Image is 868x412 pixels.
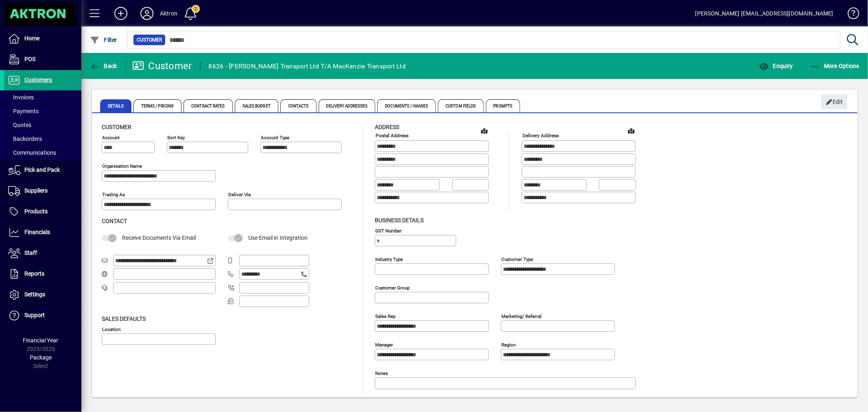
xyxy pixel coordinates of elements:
span: Sales defaults [102,316,146,322]
a: Backorders [4,132,81,146]
mat-label: Trading as [102,192,125,197]
mat-label: Manager [375,342,393,347]
span: Financial Year [23,337,59,344]
a: Support [4,305,81,326]
span: Documents / Images [377,99,436,112]
button: More Options [808,59,862,73]
mat-label: Marketing/ Referral [501,313,542,319]
a: Reports [4,264,81,284]
mat-label: Deliver via [228,192,251,197]
span: Home [24,35,39,42]
span: Products [24,208,48,215]
button: Back [88,59,119,73]
a: Staff [4,243,81,263]
span: Contact [102,218,127,224]
span: Enquiry [759,63,793,69]
span: Use Email in Integration [248,234,308,241]
mat-label: Customer type [501,256,533,262]
span: Backorders [8,136,42,142]
div: Customer [132,59,192,72]
a: Payments [4,104,81,118]
app-page-header-button: Back [81,59,126,73]
span: Filter [90,37,117,43]
span: Communications [8,149,56,156]
span: Customers [24,77,52,83]
mat-label: Customer group [375,285,410,290]
mat-label: Account [102,135,120,140]
span: Address [375,124,399,130]
span: Customer [137,36,162,44]
span: Custom Fields [438,99,483,112]
a: POS [4,49,81,70]
span: Edit [826,95,843,109]
a: View on map [625,124,638,137]
div: [PERSON_NAME] [EMAIL_ADDRESS][DOMAIN_NAME] [695,7,833,20]
span: Back [90,63,117,69]
span: Financials [24,229,50,235]
a: Home [4,28,81,49]
span: Staff [24,250,37,256]
button: Add [108,6,134,21]
mat-label: Notes [375,370,388,376]
a: Suppliers [4,181,81,201]
div: 8626 - [PERSON_NAME] Transport Ltd T/A MacKenzie Transport Ltd [209,60,406,73]
mat-label: Industry type [375,256,403,262]
mat-label: Organisation name [102,163,142,169]
a: Settings [4,285,81,305]
a: Quotes [4,118,81,132]
span: Pick and Pack [24,167,60,173]
mat-label: Location [102,326,120,332]
span: Sales Budget [235,99,278,112]
span: Contract Rates [184,99,232,112]
button: Edit [821,94,847,109]
div: Aktron [160,7,177,20]
mat-label: Sort key [167,135,185,140]
span: Receive Documents Via Email [122,234,196,241]
a: Invoices [4,90,81,104]
span: Payments [8,108,39,114]
span: Invoices [8,94,34,101]
span: Suppliers [24,187,48,194]
a: View on map [478,124,491,137]
span: POS [24,56,35,62]
span: Support [24,312,45,318]
span: Package [30,354,52,361]
span: Business details [375,217,424,224]
mat-label: Sales rep [375,313,396,319]
span: Prompts [486,99,520,112]
mat-label: Account Type [261,135,289,140]
span: Contacts [280,99,317,112]
a: Pick and Pack [4,160,81,180]
a: Communications [4,146,81,160]
a: Knowledge Base [842,2,858,28]
span: Reports [24,270,44,277]
a: Products [4,202,81,222]
span: Terms / Pricing [133,99,182,112]
a: Financials [4,222,81,243]
button: Profile [134,6,160,21]
span: Quotes [8,122,31,128]
button: Filter [88,33,119,47]
span: Customer [102,124,131,130]
span: Details [100,99,131,112]
span: Delivery Addresses [319,99,376,112]
button: Enquiry [757,59,795,73]
span: More Options [810,63,860,69]
mat-label: GST Number [375,228,402,233]
mat-label: Region [501,342,516,347]
span: Settings [24,291,45,298]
